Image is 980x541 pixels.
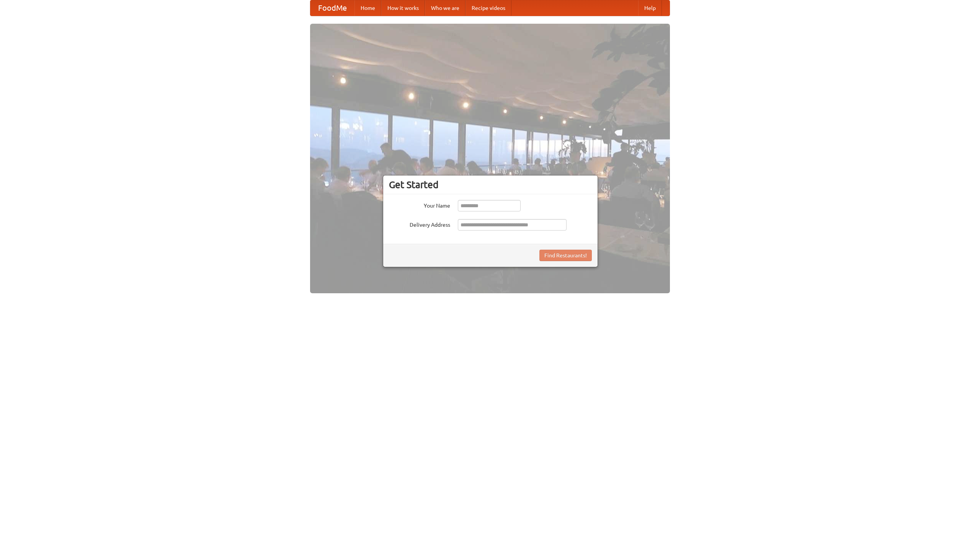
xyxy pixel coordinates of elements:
a: Who we are [425,0,465,16]
label: Your Name [389,200,450,210]
a: Home [354,0,381,16]
a: How it works [381,0,425,16]
a: Recipe videos [465,0,511,16]
button: Find Restaurants! [539,250,592,261]
h3: Get Started [389,179,592,190]
a: FoodMe [310,0,354,16]
a: Help [638,0,662,16]
label: Delivery Address [389,219,450,229]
